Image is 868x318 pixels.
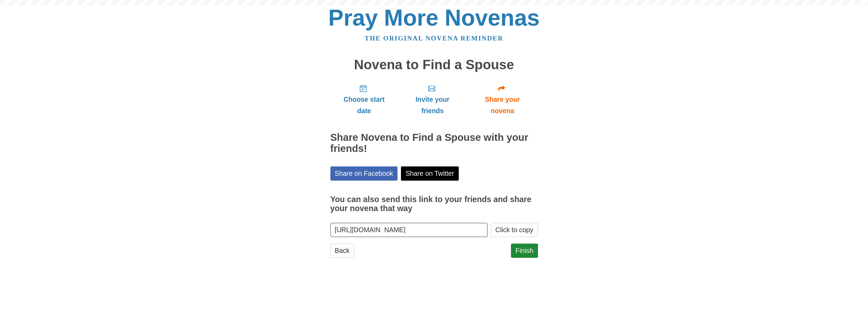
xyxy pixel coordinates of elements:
[330,132,538,154] h2: Share Novena to Find a Spouse with your friends!
[330,57,538,72] h1: Novena to Find a Spouse
[398,79,467,120] a: Invite your friends
[330,166,398,181] a: Share on Facebook
[405,94,460,117] span: Invite your friends
[467,79,538,120] a: Share your novena
[330,79,398,120] a: Choose start date
[330,244,354,258] a: Back
[491,223,538,237] button: Click to copy
[365,35,503,42] a: The original novena reminder
[401,166,459,181] a: Share on Twitter
[474,94,531,117] span: Share your novena
[328,5,540,30] a: Pray More Novenas
[337,94,391,117] span: Choose start date
[511,244,538,258] a: Finish
[330,195,538,213] h3: You can also send this link to your friends and share your novena that way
